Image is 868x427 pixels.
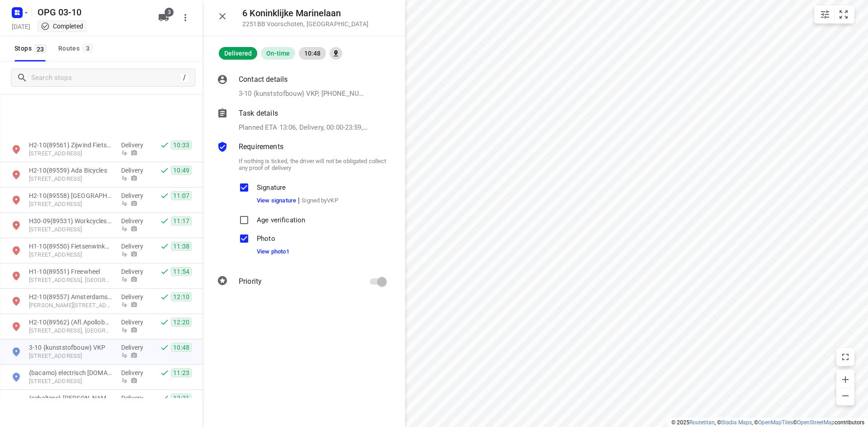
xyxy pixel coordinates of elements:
p: {scholtens} [PERSON_NAME] [29,394,112,403]
p: H2-10{89561} Zijwind Fietsenmakerij [29,141,112,150]
span: Delivered [219,50,257,57]
p: 3-10 {kunststofbouw} VKP, [PHONE_NUMBER], [EMAIL_ADDRESS][DOMAIN_NAME] [239,89,368,99]
p: Signature [257,178,338,192]
svg: Done [160,368,169,377]
p: Lijnbaansgracht 32 B-HS, 1015GP, Amsterdam, NL [29,225,112,234]
button: Map settings [816,5,834,23]
svg: Done [160,166,169,175]
span: Stops [14,43,49,54]
button: Close [213,7,231,25]
a: OpenStreetMap [797,419,835,426]
p: H2-10{89562} (Afl.Apollobuurt) ZFP [29,318,112,327]
span: 11:38 [171,242,192,251]
p: H30-09{89531} Workcycles (Lijnbaangr.) [29,216,112,225]
p: 3-10 {kunststofbouw} VKP [29,343,112,352]
span: 11:17 [171,216,192,225]
p: Van Baerlestraat 118h, 1071BC, Amsterdam, NL [29,301,112,310]
span: 10:48 [299,50,326,57]
span: 10:49 [171,166,192,175]
a: Routetitan [689,419,715,426]
input: Search stops [31,71,179,85]
p: Contact details [239,74,288,85]
p: Delivery [121,166,148,175]
span: 11:23 [171,368,192,377]
span: 11:54 [171,267,192,276]
p: Bilderdijkstraat 55, 1053KL, Amsterdam, nl [29,276,112,285]
p: 2251BB Voorschoten , [GEOGRAPHIC_DATA] [242,20,368,28]
p: Delivery [121,394,148,403]
p: Delivery [121,318,148,327]
p: Task details [239,108,278,119]
span: 10:33 [171,141,192,150]
svg: Done [160,141,169,150]
a: Stadia Maps [721,419,752,426]
div: Routes [58,43,96,54]
p: Delivery [121,292,148,301]
p: If nothing is ticked, the driver will not be obligated collect any proof of delivery [239,158,387,171]
button: 3 [155,9,173,27]
div: / [179,73,189,83]
span: 3 [165,8,174,17]
button: Fit zoom [835,5,853,23]
div: Show driver's finish location [330,47,342,60]
div: Task detailsPlanned ETA 13:06, Delivery, 00:00-23:59, 10 Min, 1 Unit [217,108,387,133]
p: Beethovenstraat 86, 1077JN, Amsterdam, nl [29,327,112,335]
p: Weteringschans 195, 1017XE, Amsterdam, NL [29,175,112,183]
span: Signed by VKP [302,197,338,204]
p: H2-10{89559} Ada Bicycles [29,166,112,175]
p: Priority [239,276,262,287]
svg: Done [160,191,169,200]
span: 10:48 [171,343,192,352]
div: small contained button group [814,5,854,23]
span: 12:21 [171,394,192,403]
p: Requirements [239,141,283,152]
p: Delivery [121,141,148,150]
svg: Done [160,242,169,251]
a: View signature [257,197,296,204]
p: Delivery [121,216,148,225]
div: This project completed. You cannot make any changes to it. [41,22,83,31]
span: 12:10 [171,292,192,301]
p: Delivery [121,368,148,377]
span: 3 [82,43,93,52]
p: H1-10{89551} Freewheel [29,267,112,276]
svg: Done [160,267,169,276]
div: Contact details3-10 {kunststofbouw} VKP, [PHONE_NUMBER], [EMAIL_ADDRESS][DOMAIN_NAME] [217,74,387,99]
svg: Done [160,292,169,301]
p: 6 Koninklijke Marinelaan, 2251BB, Voorschoten, NL [29,352,112,361]
svg: Done [160,318,169,327]
a: OpenMapTiles [758,419,793,426]
h5: 6 Koninklijke Marinelaan [242,8,368,19]
div: Requirements [217,141,387,154]
p: Delivery [121,191,148,200]
p: 8 Reginastraat, 2645 NM, Delfgauw, NL [29,377,112,386]
p: Planned ETA 13:06, Delivery, 00:00-23:59, 10 Min, 1 Unit [239,122,368,133]
a: View photo1 [257,248,289,255]
li: © 2025 , © , © © contributors [671,419,864,426]
p: Age verification [257,211,305,224]
span: | [296,197,302,204]
span: 12:20 [171,318,192,327]
svg: Done [160,394,169,403]
p: Bloemgracht 68, 1015TL, Amsterdam, NL [29,200,112,209]
span: On-time [261,50,295,57]
p: {bacamo} electrisch motorrijden.nl [29,368,112,377]
span: 11:07 [171,191,192,200]
p: Photo [257,230,289,243]
p: H2-10{89558} [GEOGRAPHIC_DATA] [29,191,112,200]
svg: Done [160,216,169,225]
p: Delivery [121,242,148,251]
p: Waterspiegelplein 10 H, 1051PB, Amsterdam, NL [29,251,112,259]
p: H2-10{89557} Amsterdamse Fietswinkel Museumplein B.V. [29,292,112,301]
p: Delivery [121,343,148,352]
p: H1-10{89550} Fietsenwinkel de Duif [29,242,112,251]
span: 23 [34,44,47,53]
p: Delivery [121,267,148,276]
p: Scheldestraat 11, 1078GD, Amsterdam, NL [29,150,112,158]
